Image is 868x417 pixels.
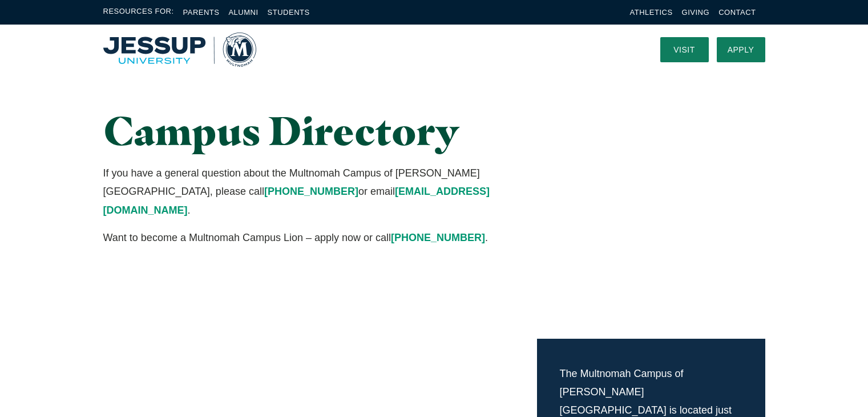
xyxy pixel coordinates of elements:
a: Visit [660,37,709,62]
a: Giving [682,8,710,17]
a: [PHONE_NUMBER] [264,186,358,197]
a: Home [103,33,256,67]
a: Contact [718,8,756,17]
span: Resources For: [103,6,174,19]
a: [EMAIL_ADDRESS][DOMAIN_NAME] [103,186,490,215]
h1: Campus Directory [103,109,538,153]
a: Students [268,8,310,17]
p: Want to become a Multnomah Campus Lion – apply now or call . [103,228,538,247]
a: [PHONE_NUMBER] [391,232,485,243]
a: Athletics [630,8,673,17]
a: Alumni [228,8,258,17]
a: Parents [183,8,220,17]
img: Multnomah University Logo [103,33,256,67]
p: If you have a general question about the Multnomah Campus of [PERSON_NAME][GEOGRAPHIC_DATA], plea... [103,164,538,219]
a: Apply [717,37,765,62]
